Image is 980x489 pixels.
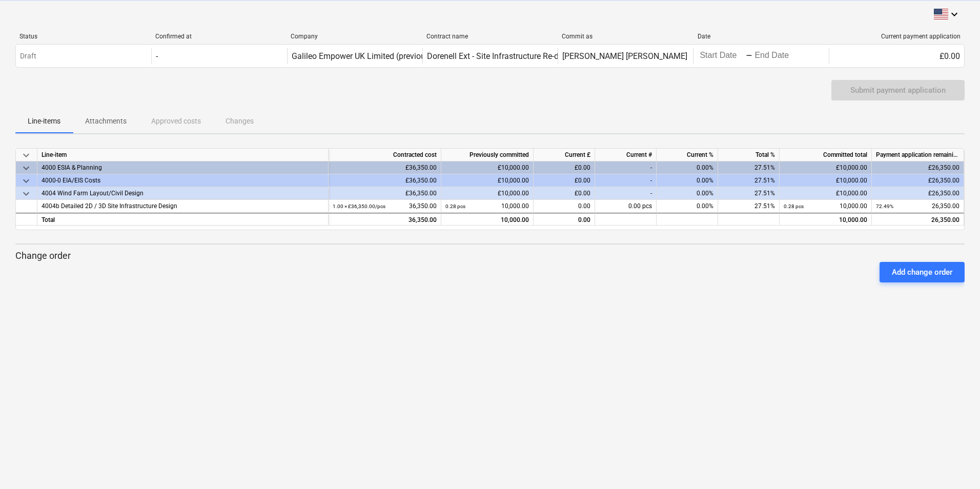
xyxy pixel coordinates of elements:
div: Contracted cost [329,149,441,161]
div: - [746,53,752,59]
div: 4000 ESIA & Planning [42,161,324,174]
div: 27.51% [718,174,780,187]
div: 10,000.00 [780,213,872,226]
div: Confirmed at [155,33,283,40]
div: 4004 Wind Farm Layout/Civil Design [42,187,324,200]
div: £10,000.00 [441,187,534,200]
div: 4000-0 EIA/EIS Costs [42,174,324,187]
div: Total [37,213,329,226]
div: 0.00 [534,200,595,213]
div: 10,000.00 [784,200,867,213]
span: keyboard_arrow_down [20,149,32,161]
div: Date [698,33,825,40]
div: Line-item [37,149,329,161]
div: £36,350.00 [329,187,441,200]
div: Previously committed [441,149,534,161]
div: Status [19,33,147,40]
div: Total % [718,149,780,161]
div: Dorenell Ext - Site Infrastructure Re-design [427,51,578,61]
span: keyboard_arrow_down [20,188,32,200]
div: £10,000.00 [441,174,534,187]
div: 27.51% [718,161,780,174]
div: 0.00% [657,187,718,200]
div: - [595,161,657,174]
div: Galileo Empower UK Limited (previously GGE Scotland Limited) [292,51,520,61]
div: 0.00% [657,174,718,187]
div: £26,350.00 [872,187,964,200]
div: £36,350.00 [329,174,441,187]
div: 27.51% [718,200,780,213]
div: Committed total [780,149,872,161]
small: 1.00 × £36,350.00 / pcs [333,203,385,209]
button: Add change order [880,262,965,282]
small: 0.28 pcs [784,203,804,209]
div: - [156,51,158,61]
div: 26,350.00 [876,200,959,213]
div: - [595,174,657,187]
span: keyboard_arrow_down [20,162,32,174]
p: Attachments [85,116,127,127]
div: 10,000.00 [445,214,529,227]
span: keyboard_arrow_down [20,175,32,187]
div: Current % [657,149,718,161]
div: £10,000.00 [780,161,872,174]
div: £0.00 [534,187,595,200]
div: [PERSON_NAME] [PERSON_NAME] [562,51,687,61]
div: 36,350.00 [333,200,437,213]
small: 0.28 pcs [445,203,465,209]
div: Add change order [892,266,952,279]
div: £0.00 [534,174,595,187]
div: Contract name [426,33,554,40]
p: Draft [20,51,36,62]
div: 0.00% [657,200,718,213]
div: £26,350.00 [872,161,964,174]
div: £10,000.00 [780,187,872,200]
div: 36,350.00 [333,214,437,227]
small: 72.49% [876,203,893,209]
div: 4004b Detailed 2D / 3D Site Infrastructure Design [42,200,324,213]
div: 0.00% [657,161,718,174]
div: Current # [595,149,657,161]
div: Payment application remaining [872,149,964,161]
div: - [595,187,657,200]
div: £26,350.00 [872,174,964,187]
div: £0.00 [829,48,964,64]
div: 0.00 [534,213,595,226]
div: 10,000.00 [445,200,529,213]
div: 0.00 pcs [595,200,657,213]
p: Line-items [28,116,60,127]
input: Start Date [698,49,746,63]
div: £0.00 [534,161,595,174]
div: £10,000.00 [441,161,534,174]
input: End Date [752,49,801,63]
div: 26,350.00 [876,214,959,227]
p: Change order [15,250,965,262]
div: £36,350.00 [329,161,441,174]
i: keyboard_arrow_down [948,8,961,21]
div: 27.51% [718,187,780,200]
div: Current £ [534,149,595,161]
div: Commit as [562,33,689,40]
div: Company [291,33,418,40]
div: £10,000.00 [780,174,872,187]
div: Current payment application [833,33,961,40]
